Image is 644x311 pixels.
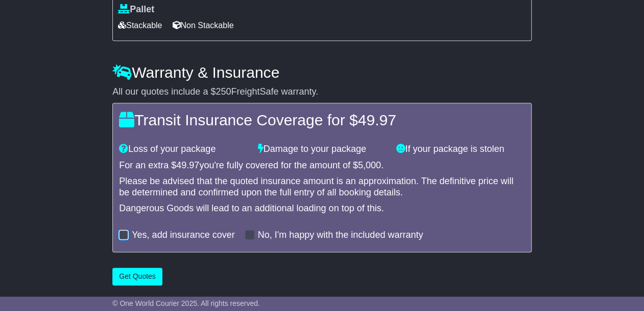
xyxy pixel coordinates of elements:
label: Yes, add insurance cover [132,230,234,241]
span: 49.97 [358,112,396,128]
h4: Transit Insurance Coverage for $ [119,112,525,128]
div: Please be advised that the quoted insurance amount is an approximation. The definitive price will... [119,176,525,198]
div: All our quotes include a $ FreightSafe warranty. [112,86,532,98]
div: For an extra $ you're fully covered for the amount of $ . [119,160,525,171]
span: © One World Courier 2025. All rights reserved. [112,299,260,307]
span: 49.97 [176,160,199,170]
label: No, I'm happy with the included warranty [258,230,423,241]
button: Get Quotes [112,268,162,285]
span: 250 [216,86,231,97]
div: Dangerous Goods will lead to an additional loading on top of this. [119,203,525,214]
h4: Warranty & Insurance [112,64,532,81]
span: Non Stackable [172,17,233,33]
span: 5,000 [358,160,381,170]
div: If your package is stolen [391,144,530,155]
label: Pallet [118,4,154,15]
span: Stackable [118,17,162,33]
div: Loss of your package [114,144,253,155]
div: Damage to your package [253,144,392,155]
